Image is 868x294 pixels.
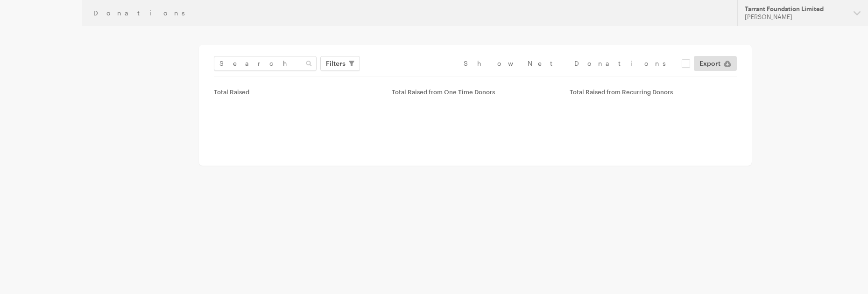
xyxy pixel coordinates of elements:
a: Export [694,56,737,71]
span: Export [699,58,720,69]
span: Filters [326,58,346,69]
div: Total Raised from Recurring Donors [570,88,736,96]
div: [PERSON_NAME] [745,13,846,21]
div: Total Raised [214,88,381,96]
div: Total Raised from One Time Donors [392,88,558,96]
input: Search Name & Email [214,56,317,71]
div: Tarrant Foundation Limited [745,5,846,13]
button: Filters [320,56,360,71]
